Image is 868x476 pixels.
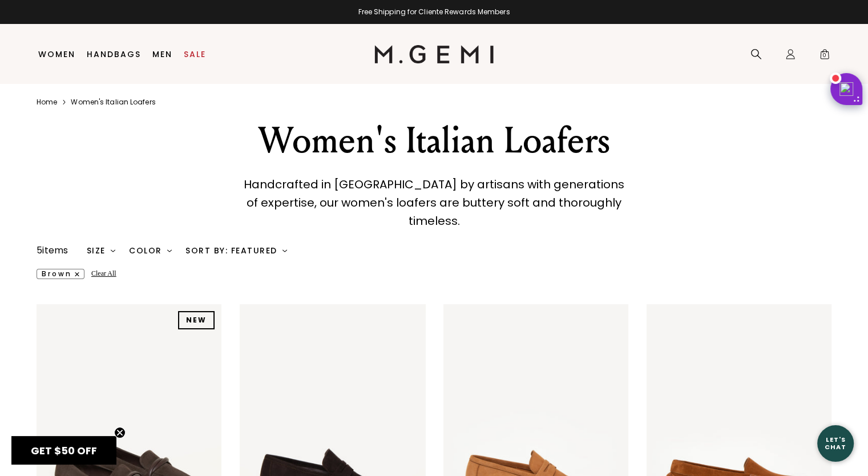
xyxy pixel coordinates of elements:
a: Men [152,50,172,59]
a: Home [37,98,57,107]
img: chevron-down.svg [167,248,172,253]
span: GET $50 OFF [31,443,97,458]
button: Close teaser [114,427,126,438]
div: Clear All [91,269,116,279]
a: Handbags [87,50,141,59]
div: Let's Chat [817,436,854,450]
p: Handcrafted in [GEOGRAPHIC_DATA] by artisans with generations of expertise, our women's loafers a... [241,175,627,230]
img: chevron-down.svg [282,248,287,253]
img: M.Gemi [374,45,494,63]
img: chevron-down.svg [111,248,115,253]
div: Sort By: Featured [185,246,287,255]
span: 0 [819,51,830,62]
button: brown [37,269,84,279]
div: Color [129,246,172,255]
div: Women's Italian Loafers [236,120,632,162]
div: NEW [178,311,215,329]
div: 5 items [37,244,68,257]
a: Women [38,50,75,59]
div: GET $50 OFFClose teaser [11,436,116,465]
a: Women's italian loafers [71,98,155,107]
div: Size [87,246,116,255]
a: Sale [184,50,206,59]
